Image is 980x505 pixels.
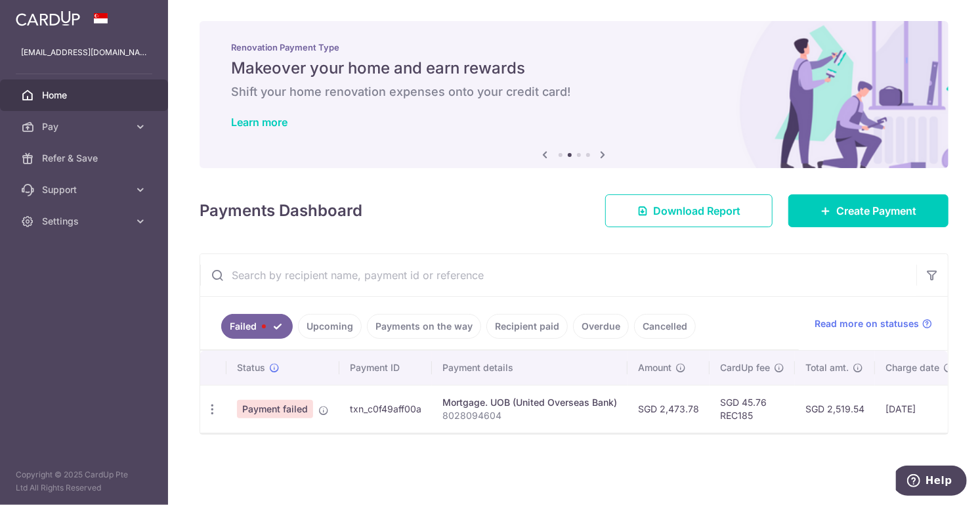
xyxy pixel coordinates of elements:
[885,361,939,374] span: Charge date
[710,385,795,433] td: SGD 45.76 REC185
[200,254,916,296] input: Search by recipient name, payment id or reference
[339,385,432,433] td: txn_c0f49aff00a
[628,385,710,433] td: SGD 2,473.78
[221,314,293,339] a: Failed
[231,58,917,79] h5: Makeover your home and earn rewards
[42,120,129,133] span: Pay
[788,194,948,227] a: Create Payment
[200,199,362,223] h4: Payments Dashboard
[42,89,129,102] span: Home
[367,314,481,339] a: Payments on the way
[815,317,919,330] span: Read more on statuses
[896,466,967,498] iframe: Opens a widget where you can find more information
[605,194,773,227] a: Download Report
[815,317,932,330] a: Read more on statuses
[200,21,948,168] img: Renovation banner
[42,152,129,165] span: Refer & Save
[21,46,147,59] p: [EMAIL_ADDRESS][DOMAIN_NAME]
[16,11,80,26] img: CardUp
[720,361,770,374] span: CardUp fee
[836,203,916,219] span: Create Payment
[805,361,849,374] span: Total amt.
[237,400,313,418] span: Payment failed
[638,361,671,374] span: Amount
[442,396,617,409] div: Mortgage. UOB (United Overseas Bank)
[298,314,362,339] a: Upcoming
[231,116,288,129] a: Learn more
[486,314,568,339] a: Recipient paid
[442,409,617,422] p: 8028094604
[231,42,917,53] p: Renovation Payment Type
[432,351,628,385] th: Payment details
[653,203,740,219] span: Download Report
[573,314,629,339] a: Overdue
[795,385,875,433] td: SGD 2,519.54
[42,215,129,228] span: Settings
[237,361,265,374] span: Status
[339,351,432,385] th: Payment ID
[231,84,917,100] h6: Shift your home renovation expenses onto your credit card!
[634,314,696,339] a: Cancelled
[42,183,129,196] span: Support
[875,385,964,433] td: [DATE]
